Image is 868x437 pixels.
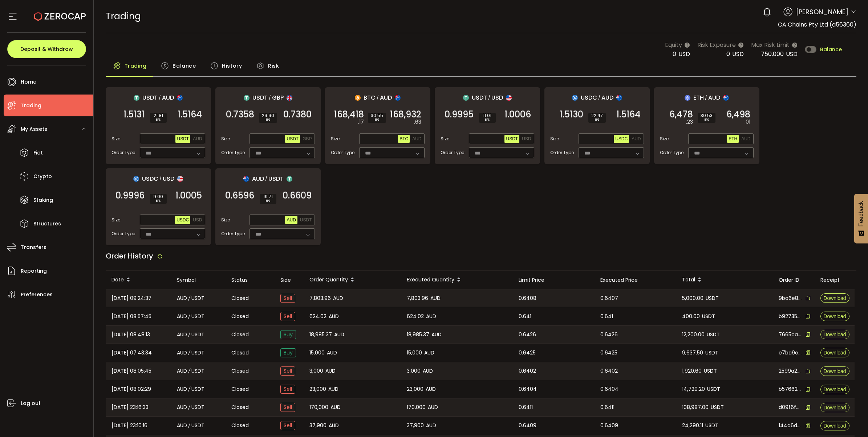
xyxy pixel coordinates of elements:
span: AUD [632,136,641,141]
span: Structures [33,218,61,229]
img: usdc_portfolio.svg [572,95,578,101]
span: 7,803.96 [309,294,331,302]
span: 0.6402 [519,367,536,375]
span: Fiat [33,148,43,158]
div: Executed Quantity [401,274,513,286]
span: 0.6408 [519,294,536,302]
span: ETH [693,93,704,102]
img: aud_portfolio.svg [616,95,622,101]
img: usd_portfolio.svg [177,176,183,182]
span: USDT [702,312,715,321]
span: Preferences [21,289,53,300]
span: Sell [280,312,295,321]
span: USDC [142,174,158,183]
span: Risk Exposure [697,40,736,49]
span: Size [221,136,230,142]
span: GBP [303,136,312,141]
span: USD [678,50,690,58]
span: d09f6fb3-8af7-4064-b7c5-8d9f3d3ecfc8 [779,404,802,411]
span: USDT [191,294,204,302]
span: 7,803.96 [407,294,428,302]
span: AUD [428,403,438,412]
div: Order ID [773,276,815,284]
span: Transfers [21,242,46,253]
span: Closed [231,422,249,429]
span: 0.6409 [600,421,618,430]
span: AUD [177,294,187,302]
em: / [188,312,190,321]
span: Closed [231,294,249,302]
span: AUD [334,330,344,339]
div: Executed Price [595,276,676,284]
span: AUD [333,294,343,302]
span: 3,000 [407,367,421,375]
span: USDT [191,421,204,430]
span: AUD [380,93,392,102]
span: Size [660,136,669,142]
span: 0.6404 [600,385,618,393]
em: / [265,176,267,182]
span: USDT [191,349,204,357]
img: gbp_portfolio.svg [287,95,292,101]
span: b9273550-9ec8-42ab-b440-debceb6bf362 [779,313,802,320]
span: AUD [177,330,187,339]
span: 19.71 [263,195,273,199]
span: My Assets [21,124,47,135]
span: Order Type [331,149,354,156]
span: Closed [231,313,249,320]
span: AUD [412,136,421,141]
span: 0.6411 [519,403,533,412]
span: AUD [329,312,339,321]
span: 15,000 [407,349,422,357]
span: 1,920.60 [682,367,702,375]
span: [DATE] 23:16:33 [111,403,149,412]
span: [PERSON_NAME] [796,7,848,17]
span: USD [193,217,202,222]
span: 0.6404 [519,385,537,393]
span: 1.0005 [175,192,202,199]
span: AUD [327,349,337,357]
span: 0.6425 [519,349,536,357]
span: Trading [125,59,147,73]
em: / [188,294,190,302]
span: CA Chains Pty Ltd (a56360) [778,20,856,29]
span: Size [221,217,230,223]
span: 9.00 [153,195,164,199]
em: / [705,95,707,101]
span: Sell [280,385,295,394]
button: AUD [740,135,752,143]
span: 23,000 [407,385,423,393]
span: Sell [280,366,295,376]
span: 624.02 [309,312,326,321]
img: eth_portfolio.svg [685,95,690,101]
img: usdt_portfolio.svg [134,95,139,101]
button: GBP [301,135,313,143]
button: USD [191,216,203,224]
em: .63 [414,118,421,126]
span: Sell [280,421,295,430]
button: USDT [299,216,313,224]
div: Symbol [171,276,226,284]
span: 18,985.37 [309,330,332,339]
span: 29.90 [262,113,274,118]
span: USDT [711,403,724,412]
span: Download [823,332,846,337]
em: / [188,349,190,357]
span: AUD [430,294,441,302]
button: AUD [285,216,297,224]
em: / [159,176,162,182]
span: AUD [708,93,720,102]
span: 0.7380 [283,111,312,118]
img: btc_portfolio.svg [355,95,361,101]
span: Order History [106,251,153,261]
div: Date [106,274,171,286]
span: Sell [280,294,295,303]
span: AUD [426,421,436,430]
span: AUD [741,136,750,141]
span: Balance [820,47,842,52]
span: Balance [173,59,196,73]
span: Deposit & Withdraw [20,47,73,52]
span: 9ba6e898-b757-436a-9a75-0c757ee03a1f [779,294,802,302]
span: AUD [424,349,434,357]
span: 108,987.00 [682,403,709,412]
